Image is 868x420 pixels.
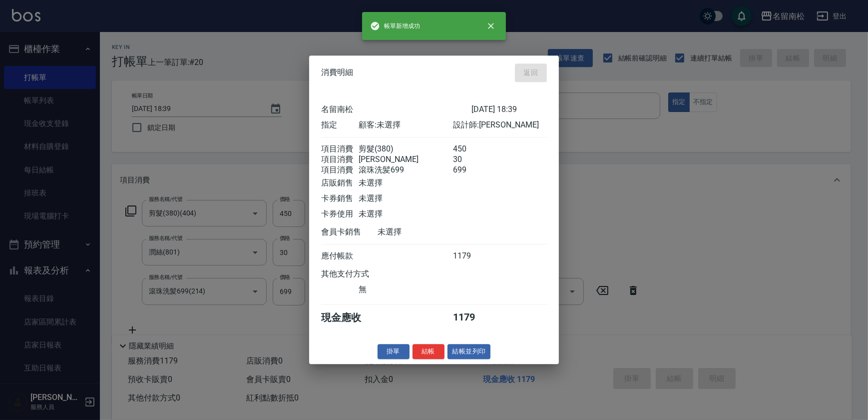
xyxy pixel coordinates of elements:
[471,104,547,115] div: [DATE] 18:39
[321,178,359,188] div: 店販銷售
[359,165,452,175] div: 滾珠洗髪699
[321,311,378,324] div: 現金應收
[447,344,491,359] button: 結帳並列印
[480,15,502,37] button: close
[321,68,353,78] span: 消費明細
[359,120,452,130] div: 顧客: 未選擇
[359,154,452,165] div: [PERSON_NAME]
[359,178,452,188] div: 未選擇
[321,120,359,130] div: 指定
[453,120,547,130] div: 設計師: [PERSON_NAME]
[321,104,471,115] div: 名留南松
[321,193,359,204] div: 卡券銷售
[321,154,359,165] div: 項目消費
[370,21,420,31] span: 帳單新增成功
[378,344,410,359] button: 掛單
[321,251,359,261] div: 應付帳款
[453,154,490,165] div: 30
[453,251,490,261] div: 1179
[359,193,452,204] div: 未選擇
[378,227,471,237] div: 未選擇
[321,269,397,279] div: 其他支付方式
[321,227,378,237] div: 會員卡銷售
[359,144,452,154] div: 剪髮(380)
[359,209,452,219] div: 未選擇
[321,144,359,154] div: 項目消費
[321,165,359,175] div: 項目消費
[453,144,490,154] div: 450
[453,311,490,324] div: 1179
[413,344,444,359] button: 結帳
[453,165,490,175] div: 699
[321,209,359,219] div: 卡券使用
[359,284,452,295] div: 無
